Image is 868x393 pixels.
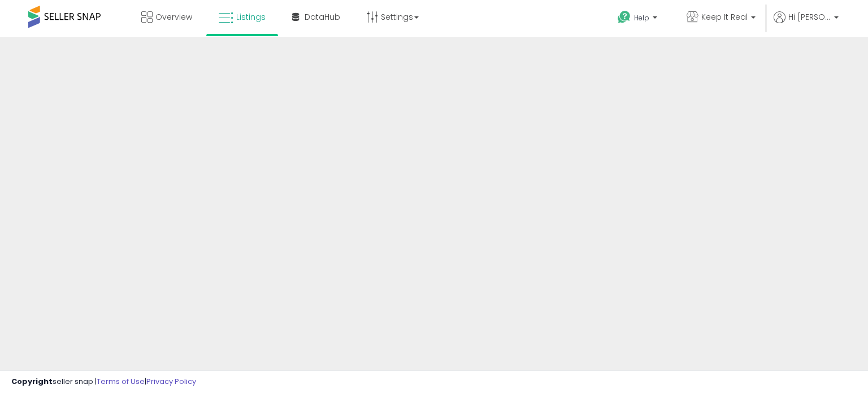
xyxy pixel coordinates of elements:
div: seller snap | | [11,377,196,387]
strong: Copyright [11,376,53,387]
span: Listings [236,11,266,23]
span: Hi [PERSON_NAME] [788,11,831,23]
span: Help [634,13,649,23]
a: Help [609,2,669,37]
a: Hi [PERSON_NAME] [774,11,839,37]
a: Privacy Policy [146,376,196,387]
span: Keep It Real [701,11,748,23]
a: Terms of Use [97,376,145,387]
i: Get Help [617,10,631,24]
span: DataHub [305,11,340,23]
span: Overview [155,11,192,23]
